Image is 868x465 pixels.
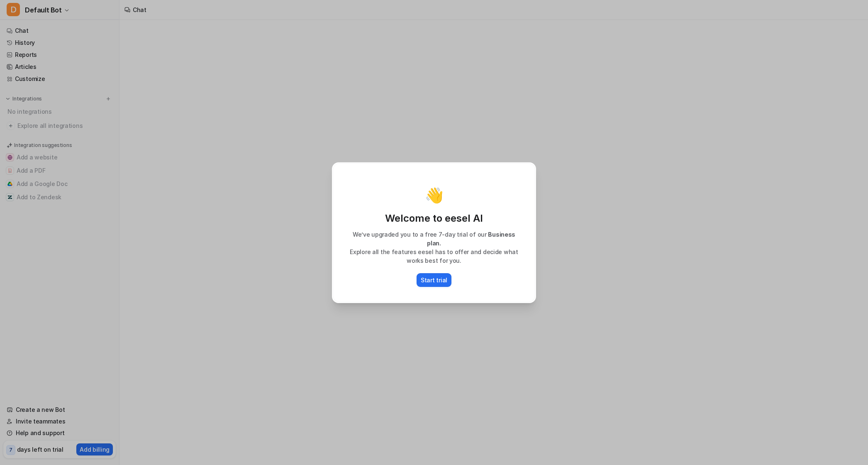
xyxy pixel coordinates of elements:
[425,187,444,203] p: 👋
[341,212,527,225] p: Welcome to eesel AI
[421,276,447,284] p: Start trial
[417,273,451,287] button: Start trial
[341,230,527,247] p: We’ve upgraded you to a free 7-day trial of our
[341,247,527,265] p: Explore all the features eesel has to offer and decide what works best for you.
